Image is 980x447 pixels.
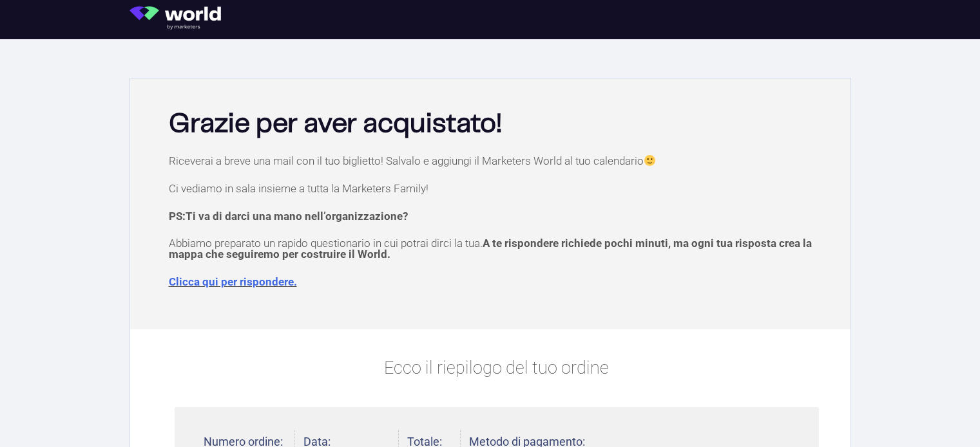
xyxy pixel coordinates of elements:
p: Riceverai a breve una mail con il tuo biglietto! Salvalo e aggiungi il Marketers World al tuo cal... [169,155,825,167]
p: Ci vediamo in sala insieme a tutta la Marketers Family! [169,183,825,194]
span: Ti va di darci una mano nell’organizzazione? [186,210,408,223]
p: Abbiamo preparato un rapido questionario in cui potrai dirci la tua. [169,238,825,260]
b: Grazie per aver acquistato! [169,111,502,137]
iframe: Customerly Messenger Launcher [10,397,49,435]
a: Clicca qui per rispondere. [169,275,297,288]
span: A te rispondere richiede pochi minuti, ma ogni tua risposta crea la mappa che seguiremo per costr... [169,237,812,260]
img: 🙂 [644,155,655,166]
p: Ecco il riepilogo del tuo ordine [175,355,819,381]
strong: PS: [169,210,408,223]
